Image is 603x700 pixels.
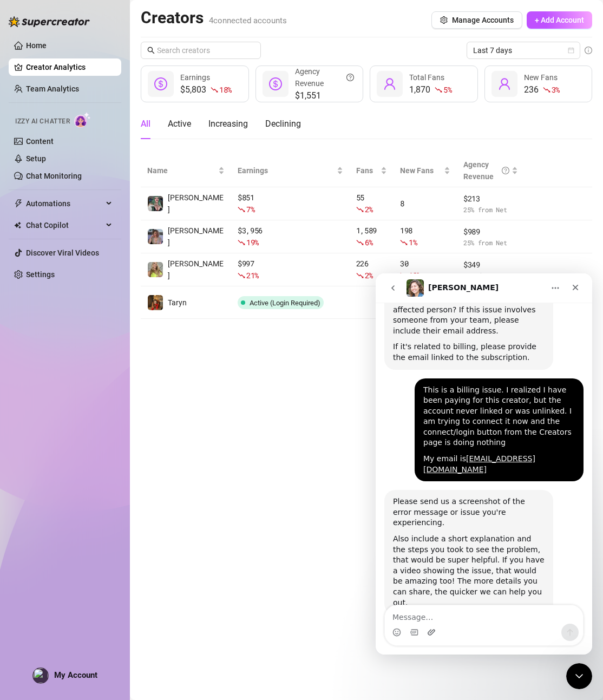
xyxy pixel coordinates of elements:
[376,273,592,655] iframe: Intercom live chat
[502,159,509,182] span: question-circle
[463,271,518,281] span: 35 % from Net
[524,83,560,96] div: 236
[400,272,408,279] span: fall
[141,8,287,28] h2: Creators
[346,66,354,89] span: question-circle
[168,259,224,280] span: [PERSON_NAME]
[365,270,373,280] span: 2 %
[409,73,444,82] span: Total Fans
[269,77,282,90] span: dollar-circle
[568,47,574,54] span: calendar
[356,258,387,282] div: 226
[356,192,387,215] div: 55
[238,239,245,246] span: fall
[350,154,394,187] th: Fans
[435,86,442,94] span: fall
[400,198,450,210] div: 8
[180,73,210,82] span: Earnings
[26,172,82,180] a: Chat Monitoring
[400,165,442,176] span: New Fans
[148,196,163,211] img: Elise
[400,239,408,246] span: fall
[452,16,514,24] span: Manage Accounts
[26,217,103,234] span: Chat Copilot
[383,77,396,90] span: user
[9,16,90,27] img: logo-BBDzfeDw.svg
[209,16,287,25] span: 4 connected accounts
[356,225,387,248] div: 1,589
[463,193,518,205] span: $ 213
[365,204,373,214] span: 2 %
[463,238,518,248] span: 25 % from Net
[250,299,320,307] span: Active (Login Required)
[566,663,592,689] iframe: Intercom live chat
[409,237,417,247] span: 1 %
[148,262,163,277] img: Joslyn
[14,199,23,208] span: thunderbolt
[154,77,167,90] span: dollar-circle
[365,237,373,247] span: 6 %
[463,259,518,271] span: $ 349
[147,165,216,176] span: Name
[238,192,343,215] div: $ 851
[231,154,350,187] th: Earnings
[400,258,450,282] div: 30
[211,86,218,94] span: fall
[238,206,245,213] span: fall
[26,195,103,212] span: Automations
[552,84,560,95] span: 3 %
[356,239,364,246] span: fall
[524,73,558,82] span: New Fans
[265,117,301,130] div: Declining
[26,58,113,76] a: Creator Analytics
[168,117,191,130] div: Active
[440,16,448,24] span: setting
[356,272,364,279] span: fall
[400,225,450,248] div: 198
[431,11,522,29] button: Manage Accounts
[74,112,91,128] img: AI Chatter
[527,11,592,29] button: + Add Account
[26,84,79,93] a: Team Analytics
[26,154,46,163] a: Setup
[463,226,518,238] span: $ 989
[238,272,245,279] span: fall
[141,117,150,130] div: All
[14,221,21,229] img: Chat Copilot
[246,237,259,247] span: 19 %
[409,83,451,96] div: 1,870
[148,229,163,244] img: Sara
[246,204,254,214] span: 7 %
[295,66,355,89] div: Agency Revenue
[498,77,511,90] span: user
[238,258,343,282] div: $ 997
[15,116,70,127] span: Izzy AI Chatter
[356,206,364,213] span: fall
[168,226,224,247] span: [PERSON_NAME]
[463,159,509,182] div: Agency Revenue
[148,295,163,310] img: Taryn
[219,84,232,95] span: 18 %
[26,41,47,50] a: Home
